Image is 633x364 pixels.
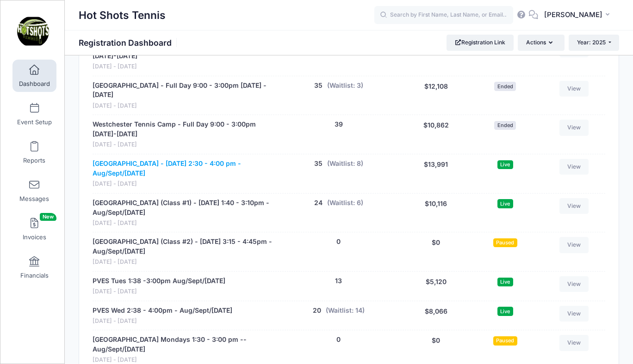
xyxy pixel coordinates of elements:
[93,198,273,218] a: [GEOGRAPHIC_DATA] (Class #1) - [DATE] 1:40 - 3:10pm - Aug/Sept/[DATE]
[400,198,472,228] div: $10,116
[93,306,232,315] a: PVES Wed 2:38 - 4:00pm - Aug/Sept/[DATE]
[93,219,273,228] span: [DATE] - [DATE]
[19,80,50,88] span: Dashboard
[327,198,363,208] button: (Waitlist: 6)
[577,39,606,46] span: Year: 2025
[497,199,513,208] span: Live
[559,306,589,322] a: View
[326,306,365,315] button: (Waitlist: 14)
[336,335,341,345] button: 0
[447,35,514,50] a: Registration Link
[335,276,342,286] button: 13
[93,120,273,139] a: Westchester Tennis Camp - Full Day 9:00 - 3:00pm [DATE]-[DATE]
[12,175,56,207] a: Messages
[0,10,65,54] a: Hot Shots Tennis
[336,237,341,247] button: 0
[313,306,321,315] button: 20
[327,159,363,169] button: (Waitlist: 8)
[494,82,516,91] span: Ended
[327,81,363,91] button: (Waitlist: 3)
[400,42,472,71] div: $9,095
[23,233,46,241] span: Invoices
[12,136,56,169] a: Reports
[23,157,45,164] span: Reports
[374,6,513,24] input: Search by First Name, Last Name, or Email...
[497,160,513,169] span: Live
[494,121,516,130] span: Ended
[538,5,619,26] button: [PERSON_NAME]
[12,98,56,130] a: Event Setup
[79,38,180,48] h1: Registration Dashboard
[559,237,589,253] a: View
[93,140,273,149] span: [DATE] - [DATE]
[559,120,589,135] a: View
[40,213,56,221] span: New
[400,306,472,326] div: $8,066
[335,120,343,129] button: 39
[93,335,273,354] a: [GEOGRAPHIC_DATA] Mondays 1:30 - 3:00 pm --Aug/Sept/[DATE]
[314,198,323,208] button: 24
[400,276,472,296] div: $5,120
[93,258,273,267] span: [DATE] - [DATE]
[12,251,56,284] a: Financials
[497,278,513,286] span: Live
[559,159,589,175] a: View
[400,81,472,110] div: $12,108
[569,35,619,50] button: Year: 2025
[93,317,232,326] span: [DATE] - [DATE]
[93,287,225,296] span: [DATE] - [DATE]
[20,272,49,279] span: Financials
[559,276,589,292] a: View
[93,62,273,71] span: [DATE] - [DATE]
[17,118,52,126] span: Event Setup
[19,195,49,203] span: Messages
[16,14,50,49] img: Hot Shots Tennis
[518,35,564,50] button: Actions
[93,276,225,286] a: PVES Tues 1:38 -3:00pm Aug/Sept/[DATE]
[400,237,472,267] div: $0
[93,159,273,178] a: [GEOGRAPHIC_DATA] - [DATE] 2:30 - 4:00 pm - Aug/Sept/[DATE]
[559,81,589,97] a: View
[79,5,166,26] h1: Hot Shots Tennis
[93,102,273,110] span: [DATE] - [DATE]
[400,120,472,149] div: $10,862
[314,159,323,169] button: 35
[93,81,273,100] a: [GEOGRAPHIC_DATA] - Full Day 9:00 - 3:00pm [DATE] - [DATE]
[559,335,589,351] a: View
[12,60,56,92] a: Dashboard
[314,81,323,91] button: 35
[400,159,472,188] div: $13,991
[559,198,589,214] a: View
[12,213,56,245] a: InvoicesNew
[544,10,602,20] span: [PERSON_NAME]
[493,238,517,247] span: Paused
[497,307,513,315] span: Live
[93,180,273,188] span: [DATE] - [DATE]
[493,336,517,345] span: Paused
[93,237,273,256] a: [GEOGRAPHIC_DATA] (Class #2) - [DATE] 3:15 - 4:45pm - Aug/Sept/[DATE]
